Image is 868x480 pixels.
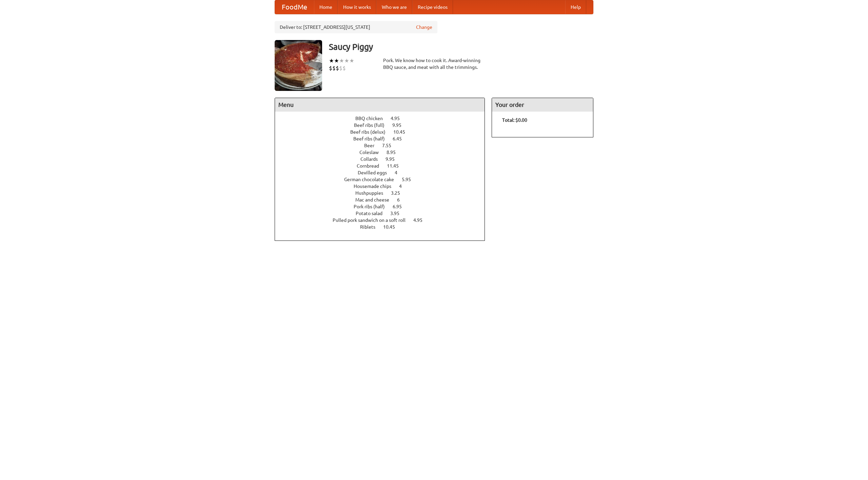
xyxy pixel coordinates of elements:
span: 10.45 [393,129,412,135]
a: BBQ chicken 4.95 [355,116,412,121]
span: Cornbread [357,163,386,169]
a: Beef ribs (half) 6.45 [353,136,414,141]
span: 7.55 [382,143,398,148]
span: Riblets [360,224,382,230]
a: Home [314,0,338,14]
span: BBQ chicken [355,116,390,121]
a: Potato salad 3.95 [356,211,412,216]
span: Pork ribs (half) [354,204,392,209]
span: Housemade chips [354,184,398,189]
span: 4.95 [391,116,407,121]
span: Beef ribs (full) [354,122,391,128]
li: $ [332,64,336,72]
h4: Menu [275,98,485,112]
img: angular.jpg [275,40,322,91]
span: Mac and cheese [355,197,396,203]
a: Beef ribs (delux) 10.45 [350,129,418,135]
span: 4 [395,170,404,175]
span: 3.95 [390,211,406,216]
span: 8.95 [387,150,402,155]
li: ★ [334,57,339,64]
a: Pork ribs (half) 6.95 [354,204,414,209]
span: Beer [364,143,381,148]
a: Riblets 10.45 [360,224,408,230]
span: 5.95 [402,177,418,182]
span: 6.45 [393,136,409,141]
span: Coleslaw [359,150,386,155]
a: Beer 7.55 [364,143,404,148]
a: German chocolate cake 5.95 [344,177,423,182]
span: 6.95 [393,204,409,209]
span: 9.95 [386,156,401,162]
a: Mac and cheese 6 [355,197,412,203]
div: Pork. We know how to cook it. Award-winning BBQ sauce, and meat with all the trimmings. [383,57,485,71]
a: Hushpuppies 3.25 [355,190,413,196]
li: ★ [344,57,349,64]
a: Cornbread 11.45 [357,163,411,169]
li: ★ [349,57,354,64]
span: German chocolate cake [344,177,401,182]
a: Help [565,0,586,14]
span: 4.95 [413,217,429,223]
span: 9.95 [392,122,408,128]
span: 3.25 [391,190,407,196]
span: Hushpuppies [355,190,390,196]
a: Who we are [376,0,412,14]
span: Devilled eggs [358,170,394,175]
a: Housemade chips 4 [354,184,414,189]
li: $ [342,64,346,72]
span: Potato salad [356,211,389,216]
span: Beef ribs (half) [353,136,392,141]
li: $ [339,64,342,72]
a: How it works [338,0,376,14]
a: Collards 9.95 [360,156,407,162]
a: Change [416,24,432,31]
div: Deliver to: [STREET_ADDRESS][US_STATE] [275,21,437,33]
a: Pulled pork sandwich on a soft roll 4.95 [333,217,435,223]
a: Beef ribs (full) 9.95 [354,122,414,128]
li: $ [329,64,332,72]
span: Pulled pork sandwich on a soft roll [333,217,412,223]
a: Recipe videos [412,0,453,14]
h4: Your order [492,98,593,112]
h3: Saucy Piggy [329,40,593,54]
span: Collards [360,156,384,162]
a: Devilled eggs 4 [358,170,410,175]
li: ★ [329,57,334,64]
a: FoodMe [275,0,314,14]
span: 6 [397,197,407,203]
span: Beef ribs (delux) [350,129,392,135]
b: Total: $0.00 [502,117,527,123]
a: Coleslaw 8.95 [359,150,408,155]
li: $ [336,64,339,72]
span: 4 [399,184,409,189]
span: 11.45 [387,163,406,169]
span: 10.45 [383,224,402,230]
li: ★ [339,57,344,64]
